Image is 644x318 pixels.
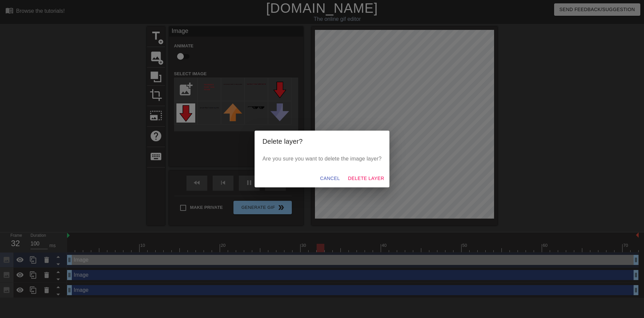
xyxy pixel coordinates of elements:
[320,174,340,183] span: Cancel
[348,174,384,183] span: Delete Layer
[317,172,342,185] button: Cancel
[263,136,382,147] h2: Delete layer?
[263,155,382,163] p: Are you sure you want to delete the image layer?
[345,172,387,185] button: Delete Layer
